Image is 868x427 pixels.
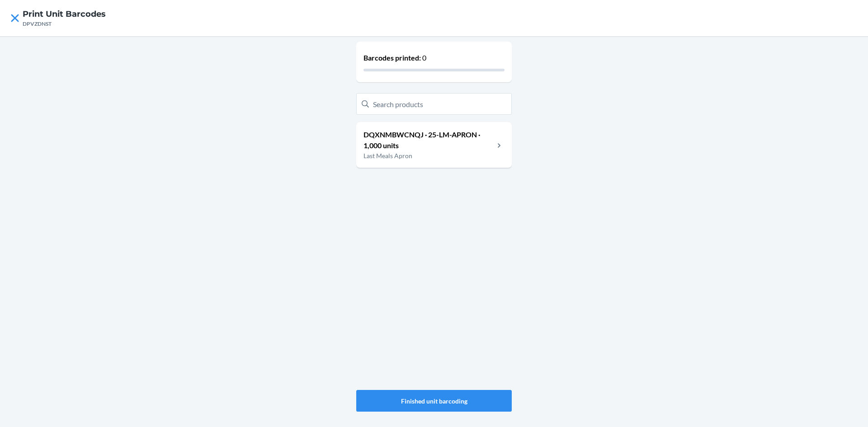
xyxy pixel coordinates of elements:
div: DPVZDNST [23,20,106,28]
p: Barcodes printed: [363,52,505,63]
p: DQXNMBWCNQJ · 25-LM-APRON · 1,000 units [363,129,494,151]
button: Finished unit barcoding [356,390,512,412]
h4: Print Unit Barcodes [23,8,106,20]
span: 0 [422,53,426,62]
input: Search products [356,93,512,115]
p: Last Meals Apron [363,151,494,160]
